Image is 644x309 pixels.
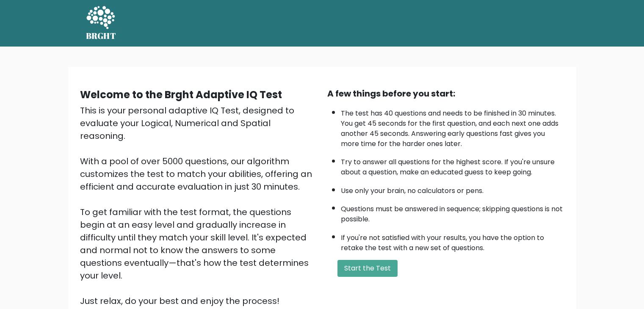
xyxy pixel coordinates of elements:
[86,3,116,43] a: BRGHT
[341,104,564,149] li: The test has 40 questions and needs to be finished in 30 minutes. You get 45 seconds for the firs...
[341,200,564,224] li: Questions must be answered in sequence; skipping questions is not possible.
[341,153,564,177] li: Try to answer all questions for the highest score. If you're unsure about a question, make an edu...
[80,88,282,102] b: Welcome to the Brght Adaptive IQ Test
[80,104,317,307] div: This is your personal adaptive IQ Test, designed to evaluate your Logical, Numerical and Spatial ...
[86,31,116,41] h5: BRGHT
[337,260,398,277] button: Start the Test
[341,229,564,253] li: If you're not satisfied with your results, you have the option to retake the test with a new set ...
[341,182,564,196] li: Use only your brain, no calculators or pens.
[327,87,564,100] div: A few things before you start:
